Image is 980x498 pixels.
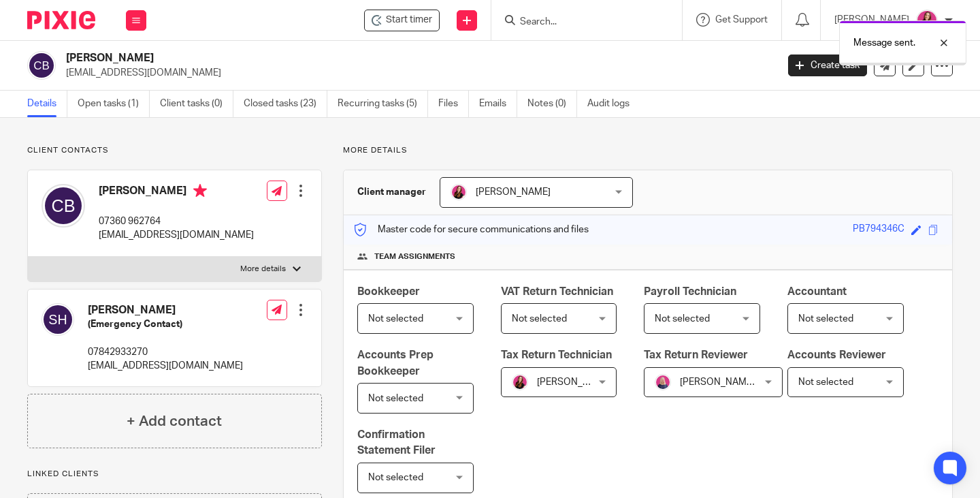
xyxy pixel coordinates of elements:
p: Master code for secure communications and files [354,223,589,236]
span: Not selected [368,473,423,482]
span: [PERSON_NAME] [537,377,612,387]
span: Accounts Prep Bookkeeper [357,349,434,376]
span: Start timer [386,13,432,27]
p: [EMAIL_ADDRESS][DOMAIN_NAME] [99,228,254,242]
img: svg%3E [42,303,74,336]
span: Tax Return Reviewer [644,349,748,360]
h4: [PERSON_NAME] [99,184,254,201]
span: Team assignments [374,251,455,262]
span: Tax Return Technician [501,349,612,360]
h4: + Add contact [127,411,222,432]
div: Charlotte Birch [364,10,440,31]
span: Accounts Reviewer [787,349,886,360]
h5: (Emergency Contact) [88,317,243,331]
a: Open tasks (1) [78,91,150,117]
span: Not selected [798,377,853,387]
p: Message sent. [853,36,915,50]
p: 07360 962764 [99,215,254,228]
a: Closed tasks (23) [244,91,327,117]
span: [PERSON_NAME] [476,187,551,197]
img: 21.png [512,374,528,390]
div: PB794346C [853,222,904,238]
a: Details [27,91,67,117]
p: More details [240,264,286,275]
a: Files [438,91,469,117]
span: VAT Return Technician [501,286,613,297]
a: Recurring tasks (5) [338,91,428,117]
i: Primary [193,184,207,198]
a: Notes (0) [527,91,577,117]
p: [EMAIL_ADDRESS][DOMAIN_NAME] [66,66,768,80]
span: [PERSON_NAME] FCCA [680,377,782,387]
span: Not selected [512,314,567,324]
h2: [PERSON_NAME] [66,51,627,65]
p: Linked clients [27,469,322,480]
img: svg%3E [27,51,56,80]
span: Not selected [368,314,423,324]
span: Not selected [368,394,423,403]
span: Payroll Technician [644,286,736,297]
a: Audit logs [587,91,640,117]
img: Cheryl%20Sharp%20FCCA.png [655,374,671,390]
span: Not selected [655,314,710,324]
h4: [PERSON_NAME] [88,303,243,317]
span: Confirmation Statement Filer [357,429,436,456]
span: Not selected [798,314,853,324]
span: Accountant [787,286,847,297]
p: [EMAIL_ADDRESS][DOMAIN_NAME] [88,359,243,373]
a: Client tasks (0) [160,91,233,117]
img: svg%3E [42,184,85,228]
span: Bookkeeper [357,286,420,297]
img: 21.png [916,10,938,31]
p: 07842933270 [88,345,243,359]
a: Emails [479,91,517,117]
h3: Client manager [357,185,426,199]
p: More details [343,145,953,156]
img: 21.png [451,184,467,200]
img: Pixie [27,11,95,29]
p: Client contacts [27,145,322,156]
a: Create task [788,55,867,76]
